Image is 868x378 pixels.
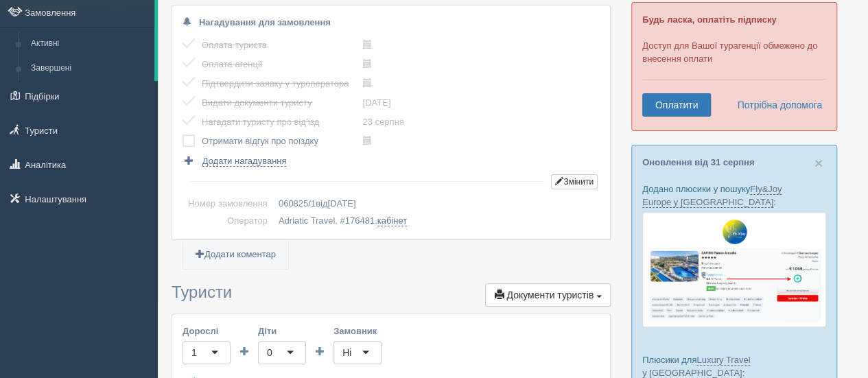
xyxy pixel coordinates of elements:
a: Оновлення від 31 серпня [642,157,754,167]
span: 176481 [345,215,375,226]
button: Close [814,156,823,170]
td: від [273,196,600,213]
a: Завершені [25,56,154,81]
a: кабінет [377,215,407,226]
td: Підтвердити заявку у туроператора [202,74,362,93]
td: Оплата агенції [202,55,362,74]
td: Оператор [183,213,273,230]
td: Нагадати туристу про від'їзд [202,113,362,132]
a: Оплатити [642,93,711,117]
b: Будь ласка, оплатіть підписку [642,14,776,25]
b: Нагадування для замовлення [199,17,331,27]
td: Adriatic Travel, # , [273,213,600,230]
p: Додано плюсики у пошуку : [642,182,826,209]
td: Номер замовлення [183,196,273,213]
a: Додати нагадування [183,154,286,167]
div: 0 [267,346,272,359]
label: Діти [258,324,306,338]
td: Видати документи туристу [202,93,362,113]
h3: Туристи [172,283,611,307]
div: Доступ для Вашої турагенції обмежено до внесення оплати [631,2,837,131]
a: [DATE] [362,97,390,108]
button: Документи туристів [485,283,611,307]
img: fly-joy-de-proposal-crm-for-travel-agency.png [642,212,826,327]
button: Змінити [551,174,598,189]
a: Активні [25,32,154,56]
a: Потрібна допомога [728,93,823,117]
span: × [814,155,823,171]
td: Оплата туриста [202,36,362,55]
div: Ні [342,346,351,359]
a: Додати коментар [183,241,288,269]
label: Дорослі [183,324,231,338]
span: [DATE] [327,198,355,209]
span: 060825/1 [279,198,316,209]
td: Отримати відгук про поїздку [202,132,362,151]
label: Замовник [333,324,382,338]
span: Документи туристів [506,290,594,300]
span: Додати нагадування [202,156,287,167]
a: 23 серпня [362,117,403,127]
a: Fly&Joy Europe у [GEOGRAPHIC_DATA] [642,184,782,208]
div: 1 [191,346,197,359]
